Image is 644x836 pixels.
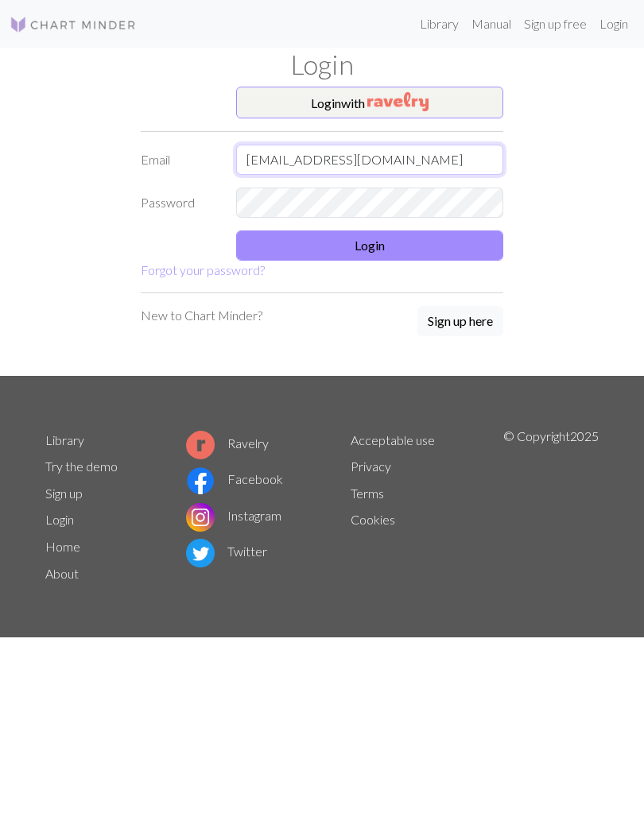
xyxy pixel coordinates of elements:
[45,486,83,501] a: Sign up
[131,188,227,218] label: Password
[10,15,137,34] img: Logo
[186,431,215,459] img: Ravelry logo
[45,566,79,581] a: About
[186,471,283,486] a: Facebook
[36,48,608,80] h1: Login
[351,432,435,447] a: Acceptable use
[45,539,80,554] a: Home
[236,230,503,261] button: Login
[518,8,593,40] a: Sign up free
[593,8,634,40] a: Login
[45,512,74,527] a: Login
[186,466,215,495] img: Facebook logo
[417,306,503,338] a: Sign up here
[131,145,227,175] label: Email
[45,432,84,447] a: Library
[503,427,599,587] p: © Copyright 2025
[186,539,215,567] img: Twitter logo
[45,459,118,474] a: Try the demo
[186,544,267,559] a: Twitter
[186,508,281,523] a: Instagram
[351,512,395,527] a: Cookies
[417,306,503,336] button: Sign up here
[236,87,503,118] button: Loginwith
[141,306,262,325] p: New to Chart Minder?
[465,8,518,40] a: Manual
[186,503,215,532] img: Instagram logo
[351,459,391,474] a: Privacy
[351,486,384,501] a: Terms
[367,92,429,111] img: Ravelry
[186,435,269,451] a: Ravelry
[141,262,265,277] a: Forgot your password?
[413,8,465,40] a: Library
